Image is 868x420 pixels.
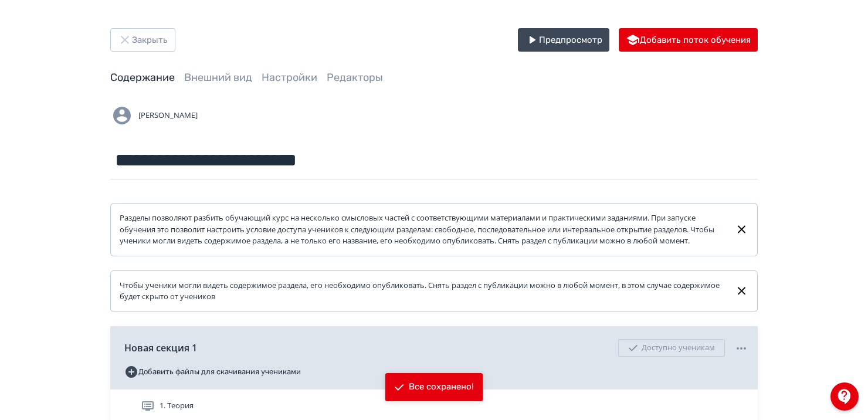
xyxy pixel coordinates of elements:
[618,339,725,357] div: Доступно ученикам
[160,400,194,412] span: 1. Теория
[327,71,383,84] a: Редакторы
[619,28,758,52] button: Добавить поток обучения
[262,71,317,84] a: Настройки
[110,28,175,52] button: Закрыть
[518,28,609,52] button: Предпросмотр
[120,280,725,303] div: Чтобы ученики могли видеть содержимое раздела, его необходимо опубликовать. Снять раздел с публик...
[138,110,198,121] span: [PERSON_NAME]
[409,381,474,393] div: Все сохранено!
[110,71,175,84] a: Содержание
[120,212,725,247] div: Разделы позволяют разбить обучающий курс на несколько смысловых частей с соответствующими материа...
[124,363,301,381] button: Добавить файлы для скачивания учениками
[184,71,252,84] a: Внешний вид
[124,341,197,355] span: Новая секция 1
